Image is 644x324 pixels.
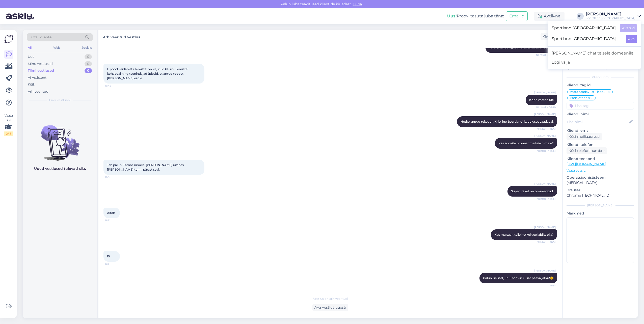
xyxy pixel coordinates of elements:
[28,54,34,59] div: Uus
[4,113,13,136] div: Vaata siia
[28,82,35,87] div: Kõik
[107,211,115,215] span: Aitäh
[537,127,556,131] span: Nähtud ✓ 16:51
[567,119,628,125] input: Lisa nimi
[534,269,556,273] span: [PERSON_NAME]
[570,90,607,93] span: Vaata saadavust - leitavus
[312,304,348,311] div: Ava vestlus uuesti
[586,12,635,16] div: [PERSON_NAME]
[541,34,553,39] div: Klient
[567,128,634,133] p: Kliendi email
[28,68,54,73] div: Tiimi vestlused
[567,168,634,173] p: Vaata edasi ...
[567,187,634,193] p: Brauser
[85,54,92,59] div: 0
[34,166,86,171] p: Uued vestlused tulevad siia.
[534,91,556,94] span: [PERSON_NAME]
[494,233,554,236] span: Kas ma saan teile hetkel veel abiks olla?
[577,13,584,20] div: KS
[105,175,124,179] span: 16:51
[28,89,48,94] div: Arhiveeritud
[313,296,348,301] span: Vestlus on arhiveeritud
[552,24,616,32] span: Sportland [GEOGRAPHIC_DATA]
[586,16,635,20] div: Sportland [GEOGRAPHIC_DATA]
[567,180,634,185] p: [MEDICAL_DATA]
[536,105,556,109] span: Nähtud ✓ 16:49
[567,203,634,208] div: [PERSON_NAME]
[28,75,46,80] div: AI Assistent
[4,34,14,44] img: Askly Logo
[567,193,634,198] p: Chrome [TECHNICAL_ID]
[447,14,457,18] b: Uus!
[107,67,189,80] span: E pood väidab et ülemistel on ka, kuid käisin ülemistel kohapeal ning teenindajad ütlesid, et ant...
[52,44,61,51] div: Web
[626,35,637,43] button: Ava
[534,112,556,116] span: [PERSON_NAME]
[620,24,637,32] button: Avatud
[529,98,554,102] span: Kohe vaatan üle
[567,175,634,180] p: Operatsioonisüsteem
[4,131,13,136] div: 2 / 3
[534,225,556,229] span: [PERSON_NAME]
[511,189,554,193] span: Super, reket on broneeritud.
[548,49,641,58] a: [PERSON_NAME] chat teisele domeenile
[85,68,92,73] div: 0
[567,133,602,140] div: Küsi meiliaadressi
[567,162,606,166] a: [URL][DOMAIN_NAME]
[105,219,124,222] span: 16:51
[570,96,590,99] span: Padel&tennis
[534,134,556,138] span: [PERSON_NAME]
[105,262,124,266] span: 16:51
[461,120,554,123] span: Hetkel antud reket on Kristiine Sportlandi kaupluses saadaval.
[107,163,184,171] span: Jah palun. Tarmo nimele. [PERSON_NAME] umbes [PERSON_NAME] tunni pärast seal.
[567,83,634,88] p: Kliendi tag'id
[567,112,634,117] p: Kliendi nimi
[548,58,641,67] div: Logi välja
[28,61,53,66] div: Minu vestlused
[105,84,124,88] span: 16:48
[534,182,556,186] span: [PERSON_NAME]
[49,98,71,102] span: Tiimi vestlused
[537,149,556,153] span: Nähtud ✓ 16:51
[103,33,140,40] label: Arhiveeritud vestlus
[586,12,641,20] a: [PERSON_NAME]Sportland [GEOGRAPHIC_DATA]
[23,116,97,161] img: No chats
[537,240,556,244] span: Nähtud ✓ 16:51
[567,147,607,154] div: Küsi telefoninumbrit
[31,35,51,40] span: Otsi kliente
[447,13,504,19] div: Proovi tasuta juba täna:
[537,284,556,287] span: 16:51
[352,2,363,6] span: Luba
[567,75,634,79] div: Kliendi info
[506,11,528,21] button: Emailid
[107,254,110,258] span: Ei
[483,276,554,280] span: Palun, sellisel juhul soovin ilusat päeva jätku!🌞
[80,44,93,51] div: Socials
[85,61,92,66] div: 0
[567,102,634,110] input: Lisa tag
[537,197,556,201] span: Nähtud ✓ 16:51
[534,12,565,21] div: Aktiivne
[567,142,634,147] p: Kliendi telefon
[498,141,554,145] span: Kas soovite broneerime teie nimele?
[27,44,33,51] div: All
[567,211,634,216] p: Märkmed
[552,35,622,43] span: Sportland [GEOGRAPHIC_DATA]
[567,156,634,161] p: Klienditeekond
[536,53,556,57] span: Nähtud ✓ 16:48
